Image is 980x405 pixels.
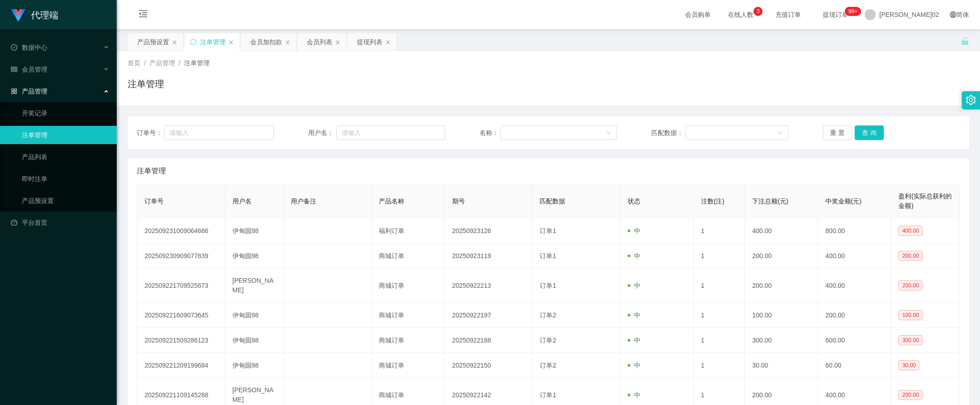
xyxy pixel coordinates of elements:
i: 图标： check-circle-o [11,44,17,51]
td: 800.00 [818,218,892,244]
td: 商城订单 [371,328,445,353]
a: 即时注单 [22,170,109,188]
td: 202509230909077839 [137,244,225,269]
td: 福利订单 [371,218,445,244]
td: 202509231009064686 [137,218,225,244]
font: 充值订单 [775,11,801,18]
td: 202509221209199684 [137,353,225,378]
span: / [179,59,181,67]
font: 中 [634,312,640,319]
button: 重 置 [823,125,852,140]
i: 图标： 关闭 [228,40,234,45]
button: 查 询 [855,125,884,140]
span: 100.00 [898,310,923,320]
span: 订单1 [540,391,556,399]
i: 图标： global [950,11,956,18]
font: 中 [634,337,640,344]
font: 简体 [956,11,969,18]
span: 匹配数据 [540,197,565,205]
span: 200.00 [898,390,923,400]
font: 中 [634,362,640,369]
td: 20250922150 [445,353,533,378]
i: 图标： 向下 [606,130,611,136]
td: 商城订单 [371,353,445,378]
i: 图标： AppStore-O [11,88,17,94]
i: 图标： 解锁 [961,37,969,45]
span: 产品管理 [150,59,175,67]
div: 产品预设置 [137,33,169,51]
i: 图标： 关闭 [335,40,340,45]
input: 请输入 [164,125,274,140]
td: 200.00 [745,244,818,269]
font: 在线人数 [728,11,753,18]
h1: 注单管理 [128,77,164,91]
h1: 代理端 [31,0,58,30]
i: 图标： 设置 [966,95,976,105]
a: 图标： 仪表板平台首页 [11,213,109,232]
td: 1 [694,218,745,244]
td: 202509221509286123 [137,328,225,353]
td: 20250922213 [445,269,533,303]
i: 图标： 关闭 [285,40,290,45]
td: 202509221709525673 [137,269,225,303]
td: 1 [694,303,745,328]
td: 20250923119 [445,244,533,269]
span: 订单2 [540,312,556,319]
td: 伊甸园98 [225,353,284,378]
i: 图标： 关闭 [385,40,391,45]
input: 请输入 [336,125,445,140]
span: 300.00 [898,335,923,345]
i: 图标： 关闭 [172,40,177,45]
td: 100.00 [745,303,818,328]
font: 中 [634,391,640,399]
span: 订单1 [540,282,556,289]
span: 30.00 [898,360,919,370]
span: 200.00 [898,251,923,261]
font: 数据中心 [22,44,47,51]
span: 产品名称 [379,197,404,205]
span: 400.00 [898,226,923,236]
td: 200.00 [745,269,818,303]
font: 中 [634,282,640,289]
span: 注单管理 [184,59,210,67]
span: 首页 [128,59,140,67]
font: 产品管理 [22,88,47,95]
span: 订单1 [540,252,556,260]
td: 伊甸园98 [225,303,284,328]
a: 开奖记录 [22,104,109,122]
span: 订单2 [540,337,556,344]
div: 注单管理 [200,33,226,51]
td: 400.00 [818,269,892,303]
td: 20250923126 [445,218,533,244]
td: 60.00 [818,353,892,378]
i: 图标： 向下 [778,130,783,136]
span: 用户名 [232,197,252,205]
img: logo.9652507e.png [11,9,26,22]
div: 会员加扣款 [250,33,282,51]
td: 400.00 [818,244,892,269]
font: 中 [634,252,640,260]
a: 注单管理 [22,126,109,144]
td: 202509221609073645 [137,303,225,328]
span: 下注总额(元) [752,197,788,205]
a: 代理端 [11,11,58,18]
td: 300.00 [745,328,818,353]
td: 1 [694,353,745,378]
span: 期号 [452,197,465,205]
span: 订单号： [137,128,164,138]
td: 商城订单 [371,244,445,269]
span: 中奖金额(元) [825,197,861,205]
span: 状态 [628,197,640,205]
td: 30.00 [745,353,818,378]
span: 订单2 [540,362,556,369]
td: 商城订单 [371,269,445,303]
td: 20250922197 [445,303,533,328]
font: 会员管理 [22,66,47,73]
span: 用户名： [308,128,336,138]
span: 用户备注 [291,197,316,205]
td: 伊甸园98 [225,328,284,353]
td: 1 [694,269,745,303]
span: / [144,59,146,67]
i: 图标: sync [190,39,196,45]
td: 伊甸园98 [225,244,284,269]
